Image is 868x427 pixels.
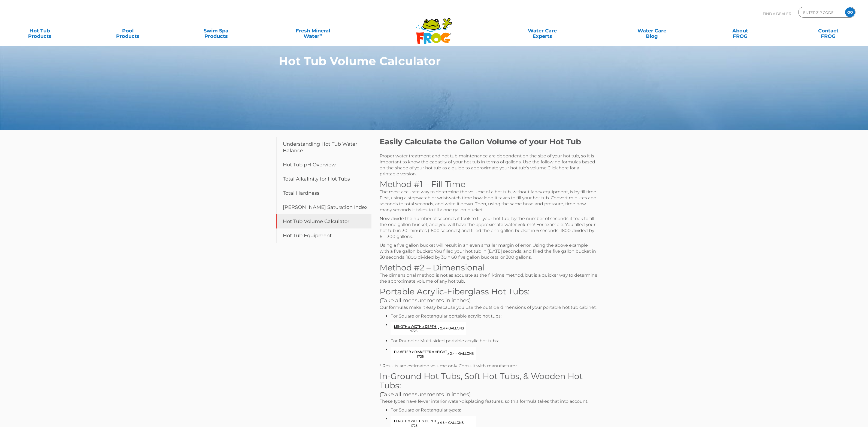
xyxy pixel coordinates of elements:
h3: Method #2 – Dimensional [380,263,598,272]
div: (Take all measurements in inches) [380,296,598,304]
p: These types have fewer interior water-displacing features, so this formula takes that into account. [380,398,598,404]
p: Find A Dealer [763,7,791,20]
img: Formula for Volume of Square or Rectangular portable acrylic hot tubs [391,322,466,335]
h1: Hot Tub Volume Calculator [279,54,565,68]
img: Frog Products Logo [413,11,455,44]
a: ContactFROG [794,25,863,36]
p: Proper water treatment and hot tub maintenance are dependent on the size of your hot tub, so it i... [380,153,598,177]
a: AboutFROG [706,25,775,36]
li: For Round or Multi-sided portable acrylic hot tubs: [391,338,598,344]
li: For Square or Rectangular portable acrylic hot tubs: [391,313,598,319]
p: Now divide the number of seconds it took to fill your hot tub, by the number of seconds it took t... [380,216,598,240]
div: (Take all measurements in inches) [380,390,598,398]
a: Hot Tub Equipment [276,228,371,243]
p: Using a five gallon bucket will result in an even smaller margin of error. Using the above exampl... [380,242,598,260]
a: Understanding Hot Tub Water Balance [276,137,371,158]
a: Hot Tub pH Overview [276,158,371,172]
a: Fresh MineralWater∞ [270,25,356,36]
a: Hot Tub Volume Calculator [276,214,371,228]
a: PoolProducts [93,25,162,36]
a: Water CareExperts [487,25,598,36]
p: Our formulas make it easy because you use the outside dimensions of your portable hot tub cabinet. [380,304,598,310]
img: Formula for Volume of Round or Multi-sided portable acrylic hot tubs [391,347,476,360]
a: Water CareBlog [618,25,686,36]
a: Total Hardness [276,186,371,200]
a: Swim SpaProducts [182,25,250,36]
p: The most accurate way to determine the volume of a hot tub, without fancy equipment, is by fill t... [380,189,598,213]
h2: Easily Calculate the Gallon Volume of your Hot Tub [380,137,598,146]
li: For Square or Rectangular types: [391,407,598,413]
a: [PERSON_NAME] Saturation Index [276,200,371,214]
p: * Results are estimated volume only. Consult with manufacturer. [380,363,598,369]
h3: Portable Acrylic-Fiberglass Hot Tubs: [380,287,598,296]
h3: Method #1 – Fill Time [380,180,598,189]
a: Hot TubProducts [5,25,74,36]
a: Total Alkalinity for Hot Tubs [276,172,371,186]
h3: In-Ground Hot Tubs, Soft Hot Tubs, & Wooden Hot Tubs: [380,372,598,390]
p: The dimensional method is not as accurate as the fill-time method, but is a quicker way to determ... [380,272,598,284]
sup: ∞ [319,32,322,37]
input: GO [845,7,855,17]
